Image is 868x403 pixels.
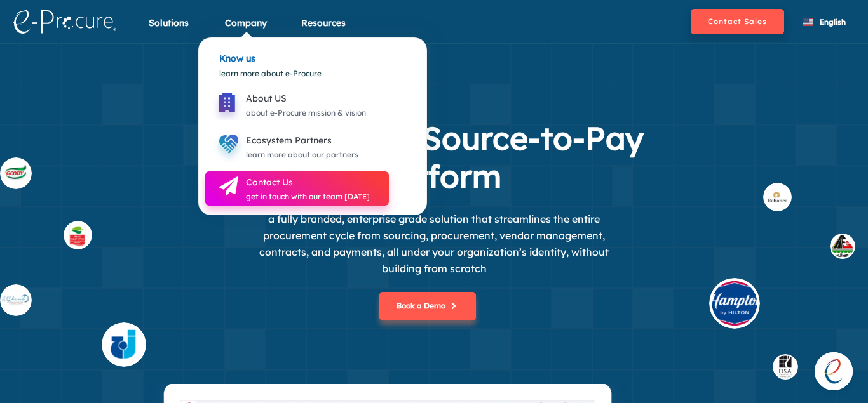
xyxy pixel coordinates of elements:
[301,17,346,45] div: Resources
[820,17,846,27] span: English
[709,278,760,329] img: buyer_hilt.svg
[830,234,855,259] img: buyer_1.svg
[243,211,625,277] p: a fully branded, enterprise grade solution that streamlines the entire procurement cycle from sou...
[763,183,792,211] img: buyer_rel.svg
[212,53,414,94] div: learn more about e-Procure
[180,119,688,195] h1: White-Label Source-to-Pay Platform
[246,91,366,106] div: About US
[149,17,189,45] div: Solutions
[205,139,377,149] a: Ecosystem Partnerslearn more about our partners
[212,38,414,60] div: Know us
[379,292,476,320] button: Book a Demo
[102,322,146,367] img: supplier_4.svg
[246,133,358,148] div: Ecosystem Partners
[246,190,370,204] div: get in touch with our team [DATE]
[691,9,784,34] button: Contact Sales
[815,352,853,390] a: Open chat
[205,171,389,206] a: Contact Usget in touch with our team [DATE]
[246,106,366,120] div: about e-Procure mission & vision
[246,175,370,190] div: Contact Us
[205,97,385,107] a: About USabout e-Procure mission & vision
[246,148,358,162] div: learn more about our partners
[225,17,267,45] div: Company
[13,10,116,34] img: logo
[773,354,798,380] img: buyer_dsa.svg
[64,221,92,249] img: supplier_othaim.svg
